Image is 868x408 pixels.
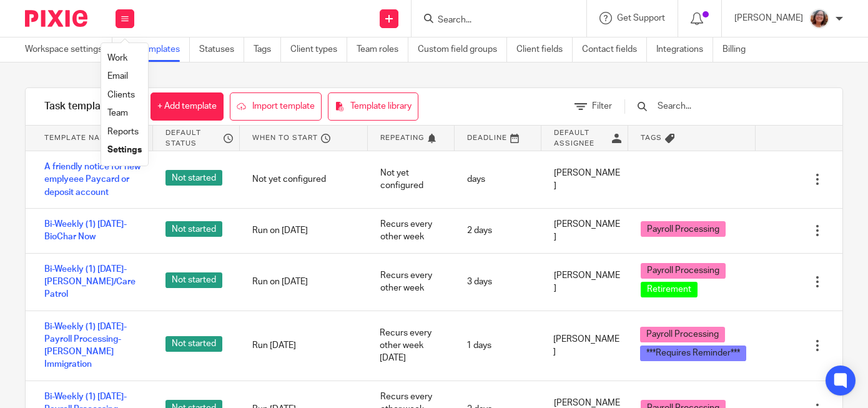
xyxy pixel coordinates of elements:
[25,37,112,62] a: Workspace settings
[44,218,141,244] a: Bi-Weekly (1) [DATE]- BioChar Now
[230,92,322,121] a: Import template
[367,317,454,374] div: Recurs every other week [DATE]
[44,161,141,199] a: A friendly notice for new emplyeee Paycard or deposit account
[436,15,549,26] input: Search
[357,37,408,62] a: Team roles
[554,127,609,149] span: Default assignee
[107,72,128,81] a: Email
[107,54,127,62] a: Work
[328,92,418,121] a: Template library
[455,266,541,297] div: 3 days
[44,100,138,113] h1: Task templates
[541,324,628,368] div: [PERSON_NAME]
[165,127,220,149] span: Default status
[467,132,507,143] span: Deadline
[44,132,112,143] span: Template name
[165,221,222,237] span: Not started
[809,9,829,29] img: LB%20Reg%20Headshot%208-2-23.jpg
[165,336,222,352] span: Not started
[368,260,455,304] div: Recurs every other week
[240,215,367,246] div: Run on [DATE]
[107,127,139,136] a: Reports
[617,14,665,22] span: Get Support
[647,283,691,296] span: Retirement
[647,264,719,277] span: Payroll Processing
[240,164,367,195] div: Not yet configured
[541,209,628,253] div: [PERSON_NAME]
[165,272,222,288] span: Not started
[25,10,87,27] img: Pixie
[541,260,628,304] div: [PERSON_NAME]
[541,157,628,202] div: [PERSON_NAME]
[290,37,347,62] a: Client types
[240,266,367,297] div: Run on [DATE]
[454,330,541,361] div: 1 days
[252,132,318,143] span: When to start
[656,37,713,62] a: Integrations
[734,12,803,24] p: [PERSON_NAME]
[455,215,541,246] div: 2 days
[240,330,367,361] div: Run [DATE]
[107,91,135,99] a: Clients
[150,92,224,121] a: + Add template
[455,164,541,195] div: days
[254,37,281,62] a: Tags
[368,157,455,202] div: Not yet configured
[592,102,612,111] span: Filter
[641,132,662,143] span: Tags
[723,37,755,62] a: Billing
[656,99,802,113] input: Search...
[44,321,141,371] a: Bi-Weekly (1) [DATE]-Payroll Processing- [PERSON_NAME] Immigration
[368,209,455,253] div: Recurs every other week
[199,37,244,62] a: Statuses
[122,37,190,62] a: Task templates
[582,37,647,62] a: Contact fields
[107,146,142,154] a: Settings
[107,109,128,117] a: Team
[516,37,573,62] a: Client fields
[647,223,719,236] span: Payroll Processing
[646,328,719,341] span: Payroll Processing
[44,263,141,301] a: Bi-Weekly (1) [DATE]- [PERSON_NAME]/CarePatrol
[165,170,222,186] span: Not started
[418,37,507,62] a: Custom field groups
[380,132,424,143] span: Repeating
